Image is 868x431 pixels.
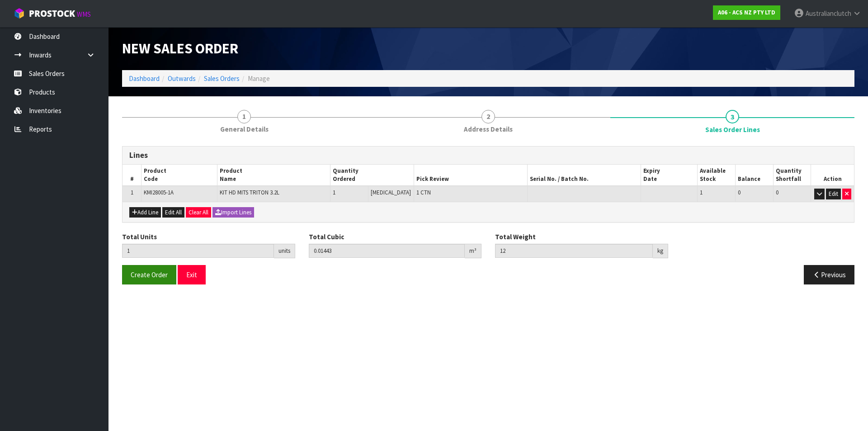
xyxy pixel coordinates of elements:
[122,139,854,292] span: Sales Order Lines
[698,165,736,186] th: Available Stock
[131,189,133,196] span: 1
[220,189,279,196] span: KIT HD MITS TRITON 3.2L
[641,165,698,186] th: Expiry Date
[806,9,851,18] span: Australianclutch
[653,244,668,258] div: kg
[122,39,238,57] span: New Sales Order
[330,165,414,186] th: Quantity Ordered
[204,74,240,83] a: Sales Orders
[77,10,91,19] small: WMS
[142,165,217,186] th: Product Code
[333,189,335,196] span: 1
[416,189,431,196] span: 1 CTN
[220,124,269,134] span: General Details
[129,74,160,83] a: Dashboard
[414,165,528,186] th: Pick Review
[481,110,495,123] span: 2
[371,189,411,196] span: [MEDICAL_DATA]
[736,165,774,186] th: Balance
[248,74,270,83] span: Manage
[826,189,841,199] button: Edit
[122,244,274,258] input: Total Units
[804,265,854,284] button: Previous
[237,110,251,123] span: 1
[773,165,811,186] th: Quantity Shortfall
[217,165,330,186] th: Product Name
[186,207,211,218] button: Clear All
[162,207,184,218] button: Edit All
[705,125,760,134] span: Sales Order Lines
[131,270,168,279] span: Create Order
[528,165,641,186] th: Serial No. / Batch No.
[726,110,739,123] span: 3
[495,244,653,258] input: Total Weight
[14,8,25,19] img: cube-alt.png
[811,165,854,186] th: Action
[309,232,344,242] label: Total Cubic
[212,207,254,218] button: Import Lines
[122,232,157,242] label: Total Units
[129,151,847,160] h3: Lines
[309,244,465,258] input: Total Cubic
[129,207,161,218] button: Add Line
[274,244,295,258] div: units
[178,265,206,284] button: Exit
[718,9,775,16] strong: A06 - ACS NZ PTY LTD
[144,189,174,196] span: KMI28005-1A
[122,265,176,284] button: Create Order
[464,124,513,134] span: Address Details
[495,232,536,242] label: Total Weight
[29,8,75,19] span: ProStock
[465,244,481,258] div: m³
[700,189,703,196] span: 1
[168,74,196,83] a: Outwards
[123,165,142,186] th: #
[738,189,741,196] span: 0
[776,189,778,196] span: 0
